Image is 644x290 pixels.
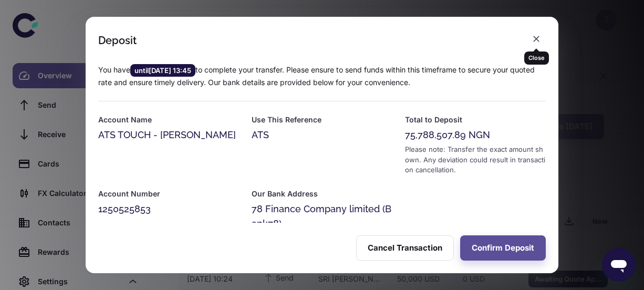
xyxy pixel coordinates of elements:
button: Cancel Transaction [356,235,454,261]
div: ATS TOUCH - [PERSON_NAME] [98,128,239,142]
div: Close [524,51,549,65]
p: You have to complete your transfer. Please ensure to send funds within this timeframe to secure y... [98,64,546,88]
div: 75,788,507.89 NGN [405,128,546,142]
div: Please note: Transfer the exact amount shown. Any deviation could result in transaction cancellat... [405,144,546,175]
div: Deposit [98,34,137,47]
span: until [DATE] 13:45 [130,65,195,76]
h6: Account Number [98,188,239,200]
h6: Use This Reference [252,114,392,126]
h6: Our Bank Address [252,188,392,200]
div: 1250525853 [98,202,239,216]
iframe: Button to launch messaging window [602,248,636,282]
h6: Total to Deposit [405,114,546,126]
div: 78 Finance Company limited (Bank78) [252,202,392,231]
div: ATS [252,128,392,142]
button: Confirm Deposit [460,235,546,261]
h6: Account Name [98,114,239,126]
